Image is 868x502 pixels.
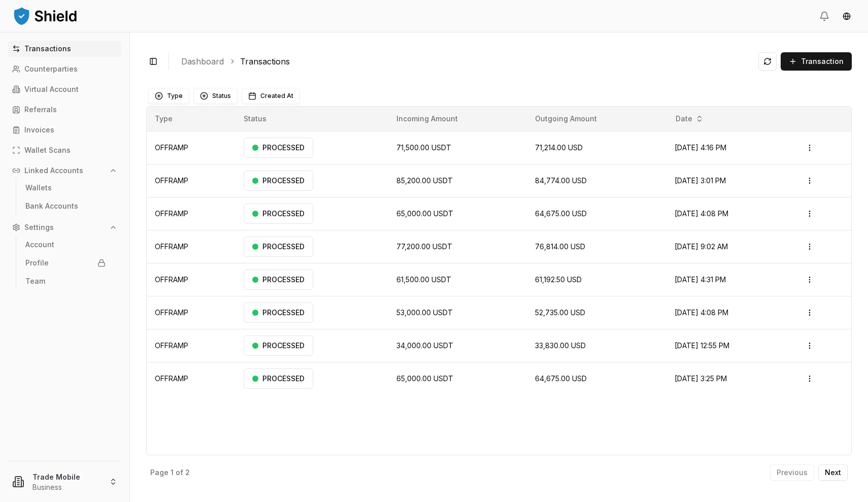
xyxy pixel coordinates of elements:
[193,88,238,104] button: Status
[24,45,71,52] p: Transactions
[147,164,236,197] td: OFFRAMP
[675,275,726,284] span: [DATE] 4:31 PM
[8,219,121,236] button: Settings
[244,270,313,290] div: PROCESSED
[150,469,169,476] p: Page
[535,242,585,251] span: 76,814.00 USD
[147,197,236,230] td: OFFRAMP
[396,308,453,317] span: 53,000.00 USDT
[260,92,293,100] span: Created At
[24,86,79,93] p: Virtual Account
[388,107,527,131] th: Incoming Amount
[535,143,583,152] span: 71,214.00 USD
[675,242,728,251] span: [DATE] 9:02 AM
[396,143,451,152] span: 71,500.00 USDT
[32,472,101,482] p: Trade Mobile
[675,374,727,383] span: [DATE] 3:25 PM
[21,180,110,196] a: Wallets
[535,341,586,350] span: 33,830.00 USD
[8,41,121,57] a: Transactions
[148,88,189,104] button: Type
[244,237,313,257] div: PROCESSED
[244,303,313,323] div: PROCESSED
[25,278,45,285] p: Team
[21,273,110,289] a: Team
[244,138,313,158] div: PROCESSED
[8,61,121,77] a: Counterparties
[675,308,728,317] span: [DATE] 4:08 PM
[147,362,236,395] td: OFFRAMP
[535,209,587,218] span: 64,675.00 USD
[535,374,587,383] span: 64,675.00 USD
[24,65,78,73] p: Counterparties
[25,241,54,248] p: Account
[396,176,453,185] span: 85,200.00 USDT
[240,55,290,68] a: Transactions
[672,111,708,127] button: Date
[818,464,848,481] button: Next
[181,55,750,68] nav: breadcrumb
[535,308,585,317] span: 52,735.00 USD
[396,374,453,383] span: 65,000.00 USDT
[176,469,183,476] p: of
[236,107,389,131] th: Status
[21,237,110,253] a: Account
[171,469,174,476] p: 1
[825,469,841,476] p: Next
[147,329,236,362] td: OFFRAMP
[527,107,666,131] th: Outgoing Amount
[244,369,313,389] div: PROCESSED
[244,336,313,356] div: PROCESSED
[535,176,587,185] span: 84,774.00 USD
[147,296,236,329] td: OFFRAMP
[396,275,451,284] span: 61,500.00 USDT
[8,162,121,179] button: Linked Accounts
[25,184,52,191] p: Wallets
[147,263,236,296] td: OFFRAMP
[396,341,453,350] span: 34,000.00 USDT
[147,230,236,263] td: OFFRAMP
[4,465,125,498] button: Trade MobileBusiness
[12,6,78,26] img: ShieldPay Logo
[25,203,78,210] p: Bank Accounts
[24,147,71,154] p: Wallet Scans
[781,52,852,71] button: Transaction
[244,204,313,224] div: PROCESSED
[21,198,110,214] a: Bank Accounts
[8,122,121,138] a: Invoices
[24,126,54,133] p: Invoices
[25,259,49,266] p: Profile
[24,167,83,174] p: Linked Accounts
[8,142,121,158] a: Wallet Scans
[24,106,57,113] p: Referrals
[675,143,726,152] span: [DATE] 4:16 PM
[181,55,224,68] a: Dashboard
[147,107,236,131] th: Type
[24,224,54,231] p: Settings
[21,255,110,271] a: Profile
[244,171,313,191] div: PROCESSED
[8,81,121,97] a: Virtual Account
[185,469,190,476] p: 2
[675,209,728,218] span: [DATE] 4:08 PM
[396,242,452,251] span: 77,200.00 USDT
[675,176,726,185] span: [DATE] 3:01 PM
[32,482,101,492] p: Business
[242,88,300,104] button: Created At
[396,209,453,218] span: 65,000.00 USDT
[8,102,121,118] a: Referrals
[801,56,844,66] span: Transaction
[147,131,236,164] td: OFFRAMP
[535,275,582,284] span: 61,192.50 USD
[675,341,729,350] span: [DATE] 12:55 PM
